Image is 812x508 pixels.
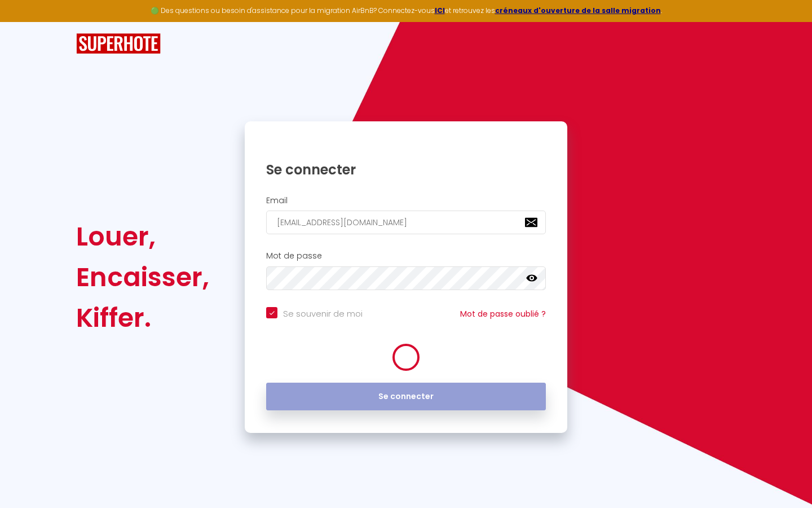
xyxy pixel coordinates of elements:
div: Kiffer. [76,297,209,338]
a: Mot de passe oublié ? [460,308,546,319]
a: ICI [435,6,445,15]
h2: Email [266,196,546,205]
h2: Mot de passe [266,251,546,261]
input: Ton Email [266,211,546,234]
a: créneaux d'ouverture de la salle migration [495,6,661,15]
div: Encaisser, [76,257,209,297]
h1: Se connecter [266,161,546,178]
div: Louer, [76,216,209,257]
img: SuperHote logo [76,33,161,54]
button: Ouvrir le widget de chat LiveChat [9,5,43,38]
button: Se connecter [266,383,546,411]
